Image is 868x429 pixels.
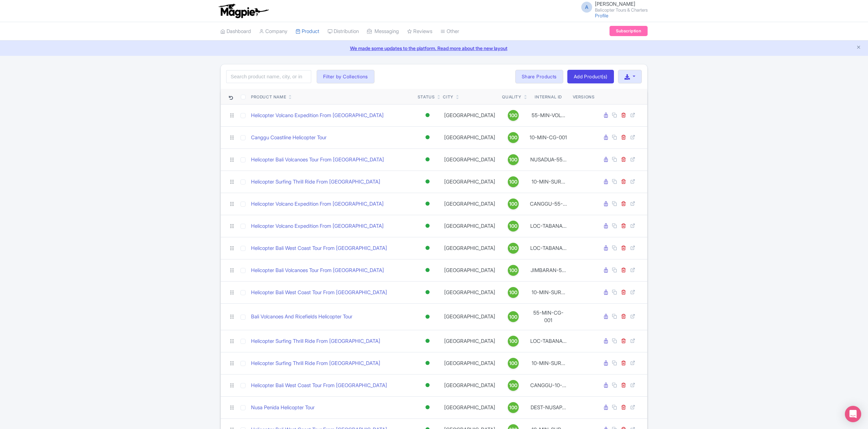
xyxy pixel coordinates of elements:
[856,44,861,52] button: Close announcement
[567,70,614,83] a: Add Product(s)
[515,70,563,83] a: Share Products
[509,134,517,141] span: 100
[440,396,499,418] td: [GEOGRAPHIC_DATA]
[527,215,570,237] td: LOC-TABANA...
[509,178,517,186] span: 100
[440,215,499,237] td: [GEOGRAPHIC_DATA]
[509,244,517,252] span: 100
[440,303,499,330] td: [GEOGRAPHIC_DATA]
[418,94,435,100] div: Status
[424,402,431,412] div: Active
[527,126,570,148] td: 10-MIN-CG-001
[328,22,359,41] a: Distribution
[527,374,570,396] td: CANGGU-10-...
[251,267,384,274] a: Helicopter Bali Volcanoes Tour From [GEOGRAPHIC_DATA]
[509,289,517,296] span: 100
[527,148,570,171] td: NUSADUA-55...
[251,382,387,390] a: Helicopter Bali West Coast Tour From [GEOGRAPHIC_DATA]
[527,352,570,374] td: 10-MIN-SUR...
[440,171,499,193] td: [GEOGRAPHIC_DATA]
[424,155,431,164] div: Active
[251,94,286,100] div: Product Name
[845,406,861,422] div: Open Intercom Messenger
[527,303,570,330] td: 55-MIN-CG-001
[251,156,384,164] a: Helicopter Bali Volcanoes Tour From [GEOGRAPHIC_DATA]
[509,382,517,389] span: 100
[509,112,517,119] span: 100
[509,360,517,367] span: 100
[610,26,648,36] a: Subscription
[502,176,524,187] a: 100
[440,104,499,126] td: [GEOGRAPHIC_DATA]
[440,22,459,41] a: Other
[424,199,431,209] div: Active
[527,171,570,193] td: 10-MIN-SUR...
[502,358,524,369] a: 100
[502,243,524,254] a: 100
[502,287,524,298] a: 100
[509,222,517,230] span: 100
[527,396,570,418] td: DEST-NUSAP...
[570,89,598,105] th: Versions
[317,70,374,83] button: Filter by Collections
[502,336,524,347] a: 100
[251,404,315,412] a: Nusa Penida Helicopter Tour
[502,402,524,413] a: 100
[502,154,524,165] a: 100
[367,22,399,41] a: Messaging
[509,267,517,274] span: 100
[527,89,570,105] th: Internal ID
[424,336,431,346] div: Active
[440,193,499,215] td: [GEOGRAPHIC_DATA]
[509,337,517,345] span: 100
[527,281,570,303] td: 10-MIN-SUR...
[527,259,570,281] td: JIMBARAN-5...
[440,148,499,171] td: [GEOGRAPHIC_DATA]
[509,313,517,321] span: 100
[577,1,648,12] a: A [PERSON_NAME] Balicopter Tours & Charters
[424,312,431,322] div: Active
[502,198,524,209] a: 100
[440,374,499,396] td: [GEOGRAPHIC_DATA]
[502,221,524,232] a: 100
[527,104,570,126] td: 55-MIN-VOL...
[251,289,387,297] a: Helicopter Bali West Coast Tour From [GEOGRAPHIC_DATA]
[527,237,570,259] td: LOC-TABANA...
[251,222,384,230] a: Helicopter Volcano Expedition From [GEOGRAPHIC_DATA]
[502,94,521,100] div: Quality
[502,110,524,121] a: 100
[440,281,499,303] td: [GEOGRAPHIC_DATA]
[251,178,380,186] a: Helicopter Surfing Thrill Ride From [GEOGRAPHIC_DATA]
[581,2,592,13] span: A
[217,3,270,18] img: logo-ab69f6fb50320c5b225c76a69d11143b.png
[296,22,319,41] a: Product
[424,287,431,297] div: Active
[509,156,517,163] span: 100
[509,200,517,208] span: 100
[424,243,431,253] div: Active
[4,45,864,52] a: We made some updates to the platform. Read more about the new layout
[251,134,327,142] a: Canggu Coastline Helicopter Tour
[251,360,380,367] a: Helicopter Surfing Thrill Ride From [GEOGRAPHIC_DATA]
[502,265,524,276] a: 100
[527,193,570,215] td: CANGGU-55-...
[502,380,524,391] a: 100
[251,337,380,345] a: Helicopter Surfing Thrill Ride From [GEOGRAPHIC_DATA]
[440,259,499,281] td: [GEOGRAPHIC_DATA]
[440,237,499,259] td: [GEOGRAPHIC_DATA]
[424,177,431,187] div: Active
[251,313,352,321] a: Bali Volcanoes And Ricefields Helicopter Tour
[440,352,499,374] td: [GEOGRAPHIC_DATA]
[527,330,570,352] td: LOC-TABANA...
[509,404,517,411] span: 100
[440,330,499,352] td: [GEOGRAPHIC_DATA]
[251,244,387,252] a: Helicopter Bali West Coast Tour From [GEOGRAPHIC_DATA]
[440,126,499,148] td: [GEOGRAPHIC_DATA]
[424,380,431,390] div: Active
[502,132,524,143] a: 100
[251,200,384,208] a: Helicopter Volcano Expedition From [GEOGRAPHIC_DATA]
[220,22,251,41] a: Dashboard
[595,8,648,12] small: Balicopter Tours & Charters
[407,22,432,41] a: Reviews
[424,358,431,368] div: Active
